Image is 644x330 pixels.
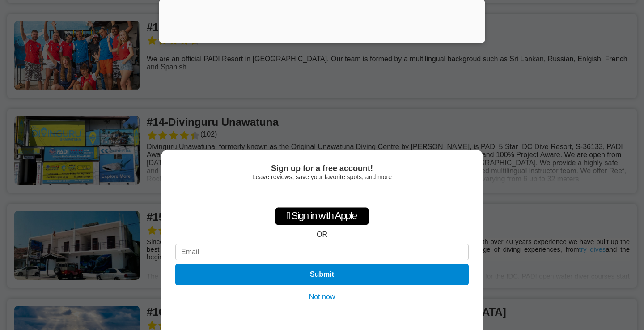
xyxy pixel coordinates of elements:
[175,164,469,173] div: Sign up for a free account!
[275,207,369,225] div: Sign in with Apple
[175,244,469,260] input: Email
[175,173,469,180] div: Leave reviews, save your favorite spots, and more
[175,264,469,285] button: Submit
[306,292,338,301] button: Not now
[276,185,368,205] iframe: Sign in with Google Button
[317,231,327,239] div: OR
